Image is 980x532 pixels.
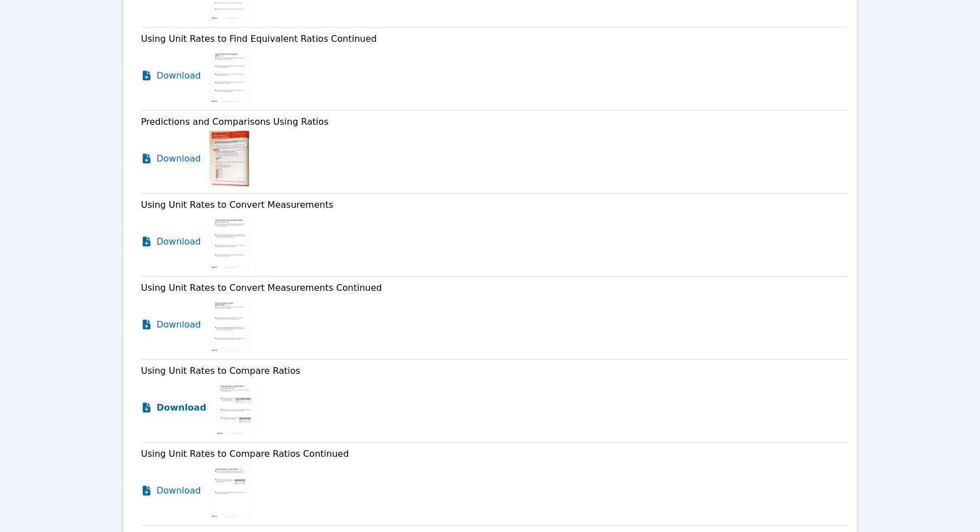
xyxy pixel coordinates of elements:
[141,462,201,518] a: Download
[141,379,206,435] a: Download
[141,47,201,103] a: Download
[141,448,349,458] span: Using Unit Rates to Compare Ratios Continued
[141,33,377,43] span: Using Unit Rates to Find Equivalent Ratios Continued
[157,401,206,414] span: Download
[215,379,258,435] img: Using Unit Rates to Compare Ratios
[141,116,329,126] span: Predictions and Comparisons Using Ratios
[209,130,249,186] img: Predictions and Comparisons Using Ratios
[209,462,252,518] img: Using Unit Rates to Compare Ratios Continued
[157,484,201,497] span: Download
[157,69,201,82] span: Download
[209,47,252,103] img: Using Unit Rates to Find Equivalent Ratios Continued
[141,296,201,352] a: Download
[209,296,252,352] img: Using Unit Rates to Convert Measurements Continued
[141,199,333,209] span: Using Unit Rates to Convert Measurements
[141,213,201,269] a: Download
[141,282,382,292] span: Using Unit Rates to Convert Measurements Continued
[141,130,201,186] a: Download
[157,152,201,165] span: Download
[209,213,252,269] img: Using Unit Rates to Convert Measurements
[141,365,300,375] span: Using Unit Rates to Compare Ratios
[157,318,201,331] span: Download
[157,235,201,248] span: Download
